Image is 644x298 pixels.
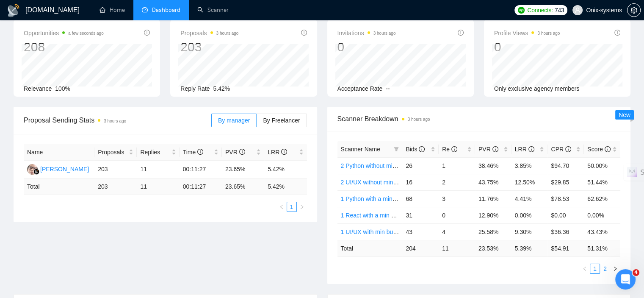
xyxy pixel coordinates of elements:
[402,223,439,240] td: 43
[402,190,439,207] td: 68
[276,202,287,212] button: left
[341,212,438,219] a: 1 React with a min budget call to act.
[475,190,511,207] td: 11.76%
[551,146,571,153] span: CPR
[582,266,587,271] span: left
[584,223,620,240] td: 43.43%
[511,174,548,190] td: 12.50%
[341,228,435,235] a: 1 UI/UX with min budget (call to act)
[94,144,137,161] th: Proposals
[180,178,222,195] td: 00:11:27
[94,178,137,195] td: 203
[590,264,600,273] a: 1
[515,146,534,153] span: LRR
[590,264,600,274] li: 1
[627,7,640,14] span: setting
[600,264,610,273] a: 2
[152,6,180,14] span: Dashboard
[137,144,179,161] th: Replies
[587,146,610,153] span: Score
[511,240,548,256] td: 5.39 %
[40,164,89,174] div: [PERSON_NAME]
[24,178,94,195] td: Total
[555,6,564,15] span: 743
[104,119,126,123] time: 3 hours ago
[137,161,179,178] td: 11
[341,162,462,169] a: 2 Python without min budget with open Quest.
[402,240,439,256] td: 204
[451,146,457,152] span: info-circle
[475,223,511,240] td: 25.58%
[142,7,148,13] span: dashboard
[239,149,245,155] span: info-circle
[222,178,264,195] td: 23.65 %
[605,146,611,152] span: info-circle
[394,147,399,152] span: filter
[600,264,610,274] li: 2
[137,178,179,195] td: 11
[386,85,390,92] span: --
[68,31,103,36] time: a few seconds ago
[218,117,250,124] span: By manager
[478,146,498,153] span: PVR
[180,39,238,55] div: 203
[222,161,264,178] td: 23.65%
[27,164,38,175] img: HH
[439,207,475,223] td: 0
[264,178,307,195] td: 5.42 %
[180,161,222,178] td: 00:11:27
[627,7,641,14] a: setting
[337,114,621,124] span: Scanner Breakdown
[213,85,230,92] span: 5.42%
[94,161,137,178] td: 203
[341,195,439,202] a: 1 Python with a min budget call to act
[614,30,620,36] span: info-circle
[24,28,104,38] span: Opportunities
[442,146,457,153] span: Re
[584,190,620,207] td: 62.62%
[297,202,307,212] button: right
[494,85,580,92] span: Only exclusive agency members
[402,207,439,223] td: 31
[584,240,620,256] td: 51.31 %
[27,165,89,172] a: HH[PERSON_NAME]
[494,39,560,55] div: 0
[24,144,94,161] th: Name
[619,111,630,118] span: New
[140,148,169,157] span: Replies
[225,149,245,156] span: PVR
[511,207,548,223] td: 0.00%
[406,146,425,153] span: Bids
[408,117,430,122] time: 3 hours ago
[55,85,70,92] span: 100%
[439,240,475,256] td: 11
[575,7,580,13] span: user
[584,157,620,174] td: 50.00%
[475,207,511,223] td: 12.90%
[402,157,439,174] td: 26
[584,207,620,223] td: 0.00%
[299,204,304,209] span: right
[392,143,401,156] span: filter
[547,190,584,207] td: $78.53
[276,202,287,212] li: Previous Page
[287,202,297,212] li: 1
[98,148,127,157] span: Proposals
[144,30,150,36] span: info-circle
[584,174,620,190] td: 51.44%
[180,85,210,92] span: Reply Rate
[341,146,380,153] span: Scanner Name
[565,146,571,152] span: info-circle
[439,190,475,207] td: 3
[527,6,553,15] span: Connects:
[537,31,560,36] time: 3 hours ago
[511,157,548,174] td: 3.85%
[580,264,590,274] button: left
[439,174,475,190] td: 2
[24,39,104,55] div: 208
[547,157,584,174] td: $94.70
[633,269,639,276] span: 4
[24,115,211,125] span: Proposal Sending Stats
[263,117,300,124] span: By Freelancer
[475,157,511,174] td: 38.46%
